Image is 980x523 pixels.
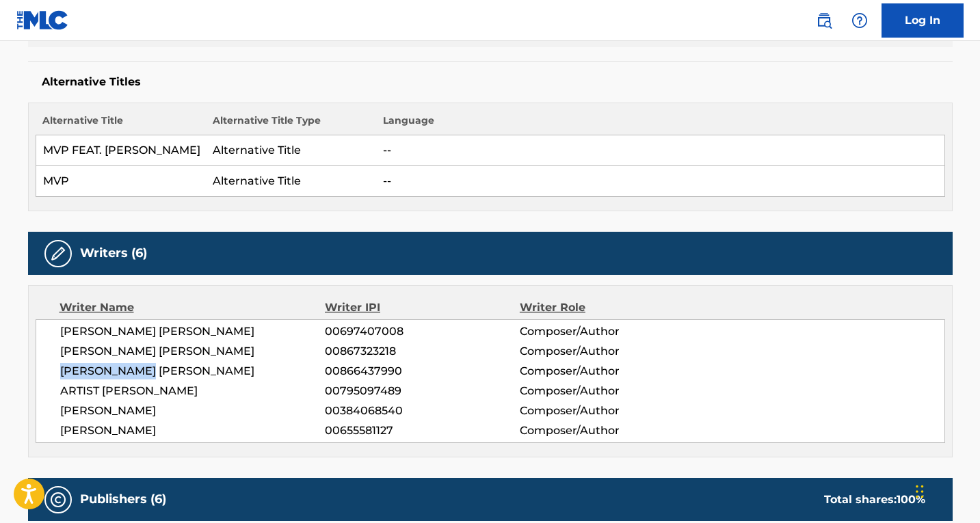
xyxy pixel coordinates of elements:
span: 00655581127 [325,423,519,439]
span: 00697407008 [325,323,519,340]
span: [PERSON_NAME] [60,423,326,439]
img: MLC Logo [16,10,69,30]
img: Writers [50,245,66,262]
span: Composer/Author [520,363,697,379]
span: Composer/Author [520,323,697,340]
span: 00867323218 [325,343,519,360]
span: [PERSON_NAME] [60,403,326,419]
div: Help [846,7,873,34]
th: Alternative Title Type [206,113,376,135]
div: Writer Name [59,299,326,316]
span: 00795097489 [325,383,519,399]
div: Total shares: [824,492,925,508]
span: 00866437990 [325,363,519,379]
div: Writer Role [520,299,697,316]
td: Alternative Title [206,166,376,197]
div: Drag [916,471,924,512]
span: Composer/Author [520,423,697,439]
span: [PERSON_NAME] [PERSON_NAME] [60,323,326,340]
td: Alternative Title [206,135,376,166]
td: MVP FEAT. [PERSON_NAME] [36,135,206,166]
th: Language [376,113,944,135]
img: help [851,12,868,29]
iframe: Chat Widget [912,457,980,523]
span: 00384068540 [325,403,519,419]
td: -- [376,166,944,197]
span: Composer/Author [520,403,697,419]
h5: Alternative Titles [42,75,939,89]
span: Composer/Author [520,383,697,399]
h5: Publishers (6) [80,492,166,507]
h5: Writers (6) [80,245,147,261]
span: [PERSON_NAME] [PERSON_NAME] [60,363,326,379]
img: Publishers [50,492,66,508]
th: Alternative Title [36,113,206,135]
span: [PERSON_NAME] [PERSON_NAME] [60,343,326,360]
a: Public Search [810,7,838,34]
img: search [816,12,832,29]
a: Log In [882,3,964,38]
div: Writer IPI [325,299,520,316]
span: Composer/Author [520,343,697,360]
span: ARTIST [PERSON_NAME] [60,383,326,399]
td: MVP [36,166,206,197]
td: -- [376,135,944,166]
span: 100 % [897,493,925,506]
